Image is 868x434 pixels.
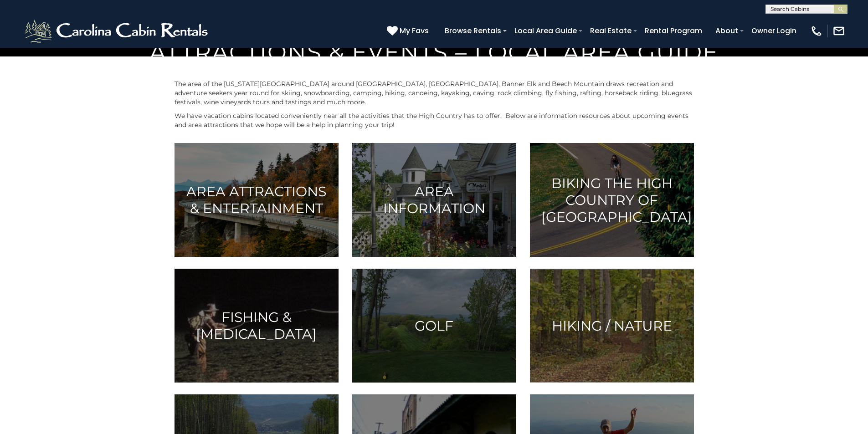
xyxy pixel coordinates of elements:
[364,317,505,334] h3: Golf
[586,23,636,39] a: Real Estate
[530,143,694,257] a: Biking the High Country of [GEOGRAPHIC_DATA]
[640,23,707,39] a: Rental Program
[541,317,683,334] h3: Hiking / Nature
[387,25,431,37] a: My Favs
[832,25,845,37] img: mail-regular-white.png
[530,269,694,383] a: Hiking / Nature
[440,23,506,39] a: Browse Rentals
[510,23,581,39] a: Local Area Guide
[810,25,823,37] img: phone-regular-white.png
[352,269,516,383] a: Golf
[711,23,743,39] a: About
[175,269,339,383] a: Fishing & [MEDICAL_DATA]
[175,143,339,257] a: Area Attractions & Entertainment
[175,79,694,107] p: The area of the [US_STATE][GEOGRAPHIC_DATA] around [GEOGRAPHIC_DATA], [GEOGRAPHIC_DATA], Banner E...
[747,23,801,39] a: Owner Login
[186,183,327,217] h3: Area Attractions & Entertainment
[352,143,516,257] a: Area Information
[541,175,683,225] h3: Biking the High Country of [GEOGRAPHIC_DATA]
[186,309,327,342] h3: Fishing & [MEDICAL_DATA]
[23,17,212,45] img: White-1-2.png
[400,25,429,36] span: My Favs
[175,111,694,129] p: We have vacation cabins located conveniently near all the activities that the High Country has to...
[364,183,505,217] h3: Area Information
